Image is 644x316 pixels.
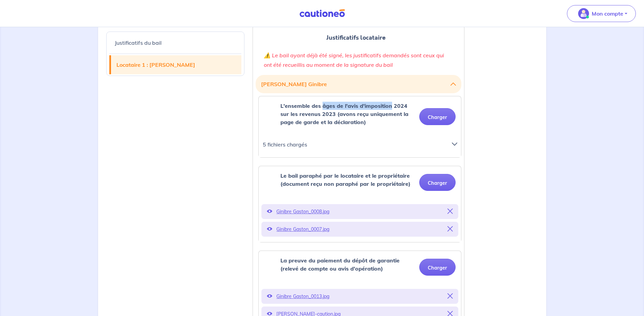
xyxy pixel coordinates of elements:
[255,140,465,155] div: 5 fichiers chargés
[592,9,623,18] p: Mon compte
[567,5,636,22] button: illu_account_valid_menu.svgMon compte
[447,292,453,301] button: Supprimer
[263,140,443,149] p: 5 fichiers chargés
[258,96,461,158] div: categoryName: lensemble-des-ages-de-lavis-dimposition-2024-sur-les-revenus-2023-avons-recu-unique...
[578,8,589,19] img: illu_account_valid_menu.svg
[276,207,443,216] p: Ginibre Gaston_0008.jpg
[419,259,456,276] button: Charger
[419,174,456,191] button: Charger
[276,224,443,234] p: Ginibre Gaston_0007.jpg
[276,292,443,301] p: Ginibre Gaston_0013.jpg
[297,9,348,18] img: Cautioneo
[109,33,242,52] a: Justificatifs du bail
[447,224,453,234] button: Supprimer
[267,224,272,234] button: Voir
[280,102,408,125] strong: L'ensemble des âges de l'avis d'imposition 2024 sur les revenus 2023 (avons reçu uniquement la pa...
[326,33,386,42] span: Justificatifs locataire
[264,52,444,68] span: ⚠️ Le bail ayant déjà été signé, les justificatifs demandés sont ceux qui ont été recueillis au m...
[267,207,272,216] button: Voir
[280,172,410,187] strong: Le bail paraphé par le locataire et le propriétaire (document reçu non paraphé par le propriétaire)
[419,108,456,125] button: Charger
[111,55,242,74] a: Locataire 1 : [PERSON_NAME]
[280,257,400,272] strong: La preuve du paiement du dépôt de garantie (relevé de compte ou avis d'opération)
[261,78,456,91] button: [PERSON_NAME] Ginibre
[267,292,272,301] button: Voir
[447,207,453,216] button: Supprimer
[258,166,461,242] div: categoryName: le-bail-paraphe-par-le-locataire-et-le-proprietaire-document-recu-non-paraphe-par-l...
